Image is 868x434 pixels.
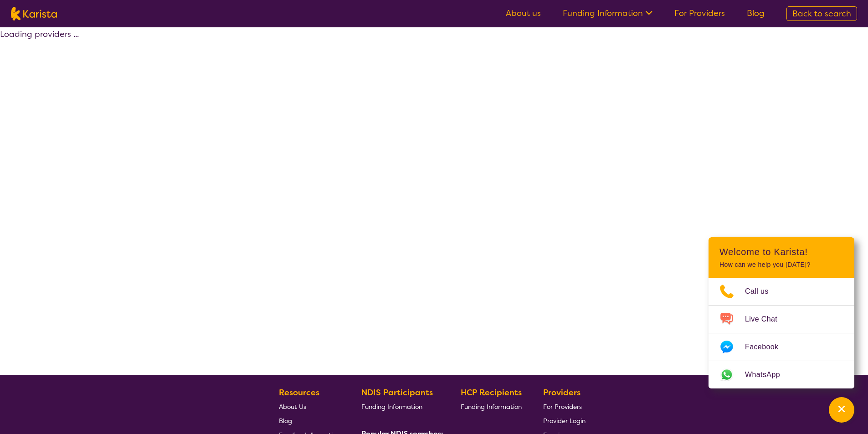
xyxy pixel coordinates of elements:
[361,387,433,398] b: NDIS Participants
[543,399,586,414] a: For Providers
[745,368,791,382] span: WhatsApp
[786,6,857,21] a: Back to search
[279,387,319,398] b: Resources
[719,261,843,269] p: How can we help you [DATE]?
[279,403,306,411] span: About Us
[709,278,854,388] ul: Choose channel
[543,417,586,425] span: Provider Login
[361,403,422,411] span: Funding Information
[506,8,541,19] a: About us
[361,399,440,414] a: Funding Information
[709,361,854,388] a: Web link opens in a new tab.
[719,246,843,257] h2: Welcome to Karista!
[745,285,780,298] span: Call us
[461,387,522,398] b: HCP Recipients
[674,8,725,19] a: For Providers
[543,414,586,428] a: Provider Login
[11,7,57,20] img: Karista logo
[709,237,854,388] div: Channel Menu
[829,397,854,423] button: Channel Menu
[745,312,788,326] span: Live Chat
[745,340,789,354] span: Facebook
[563,8,652,19] a: Funding Information
[279,414,340,428] a: Blog
[461,403,522,411] span: Funding Information
[279,399,340,414] a: About Us
[543,403,582,411] span: For Providers
[792,8,851,19] span: Back to search
[279,417,292,425] span: Blog
[747,8,765,19] a: Blog
[543,387,580,398] b: Providers
[461,399,522,414] a: Funding Information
